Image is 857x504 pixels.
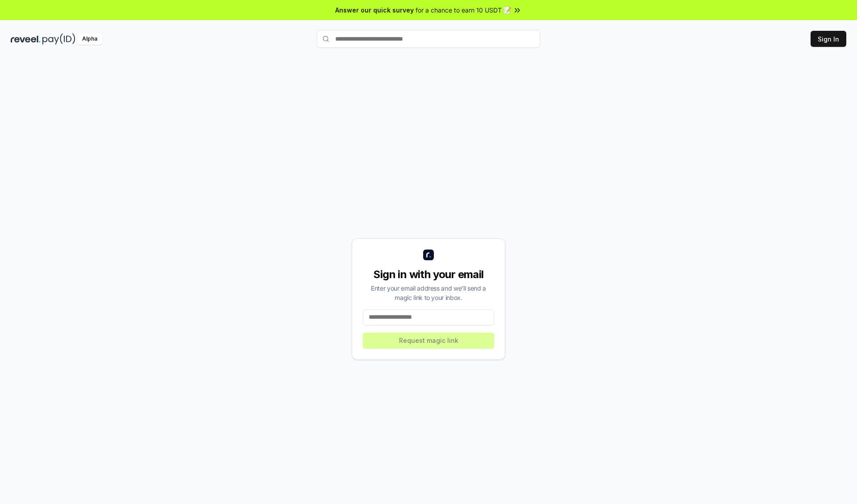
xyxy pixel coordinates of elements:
button: Sign In [811,31,846,47]
div: Alpha [77,33,102,45]
span: for a chance to earn 10 USDT 📝 [416,5,511,15]
img: pay_id [42,33,75,45]
div: Enter your email address and we’ll send a magic link to your inbox. [363,283,494,302]
img: reveel_dark [11,33,41,45]
div: Sign in with your email [363,267,494,282]
img: logo_small [423,250,434,260]
span: Answer our quick survey [335,5,414,15]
